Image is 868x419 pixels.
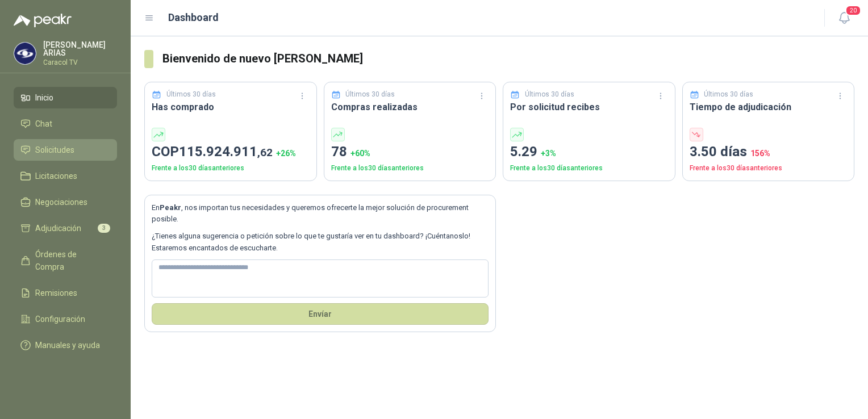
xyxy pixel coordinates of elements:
button: Envíar [152,303,489,325]
span: Solicitudes [35,144,74,156]
a: Negociaciones [14,191,117,213]
span: 20 [845,5,861,16]
p: Frente a los 30 días anteriores [510,163,668,174]
a: Licitaciones [14,165,117,187]
p: Últimos 30 días [704,89,753,100]
a: Chat [14,113,117,135]
span: 115.924.911 [179,144,273,160]
p: 78 [331,141,489,163]
h3: Bienvenido de nuevo [PERSON_NAME] [162,50,854,68]
a: Órdenes de Compra [14,244,117,278]
span: 3 [98,224,110,233]
p: Últimos 30 días [345,89,395,100]
span: Manuales y ayuda [35,339,100,351]
a: Adjudicación3 [14,217,117,239]
span: Adjudicación [35,222,81,234]
span: + 26 % [276,149,296,158]
h3: Has comprado [152,100,310,114]
p: ¿Tienes alguna sugerencia o petición sobre lo que te gustaría ver en tu dashboard? ¡Cuéntanoslo! ... [152,231,489,254]
span: ,62 [257,146,273,159]
p: Frente a los 30 días anteriores [152,163,310,174]
span: Licitaciones [35,170,77,182]
b: Peakr [160,203,181,212]
button: 20 [834,8,854,28]
p: En , nos importan tus necesidades y queremos ofrecerte la mejor solución de procurement posible. [152,202,489,225]
p: Últimos 30 días [525,89,574,100]
span: + 60 % [350,149,370,158]
p: COP [152,141,310,163]
p: Frente a los 30 días anteriores [690,163,848,174]
a: Configuración [14,308,117,330]
p: [PERSON_NAME] ARIAS [43,41,117,57]
span: 156 % [750,149,770,158]
h1: Dashboard [168,10,219,26]
p: 3.50 días [690,141,848,163]
img: Logo peakr [14,14,72,27]
a: Remisiones [14,282,117,304]
p: Caracol TV [43,59,117,66]
span: Remisiones [35,287,77,299]
a: Manuales y ayuda [14,334,117,356]
img: Company Logo [14,43,36,64]
h3: Por solicitud recibes [510,100,668,114]
a: Inicio [14,87,117,108]
span: Chat [35,118,52,130]
span: Configuración [35,313,85,325]
span: Inicio [35,91,53,104]
p: Frente a los 30 días anteriores [331,163,489,174]
p: Últimos 30 días [166,89,216,100]
h3: Tiempo de adjudicación [690,100,848,114]
h3: Compras realizadas [331,100,489,114]
span: + 3 % [541,149,556,158]
span: Negociaciones [35,196,87,208]
span: Órdenes de Compra [35,248,106,273]
p: 5.29 [510,141,668,163]
a: Solicitudes [14,139,117,161]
